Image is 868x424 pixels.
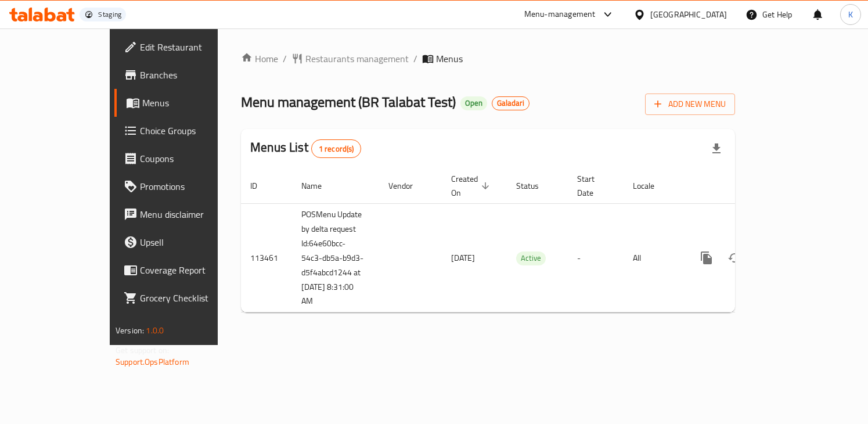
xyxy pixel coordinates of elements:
span: Promotions [140,179,246,193]
a: Promotions [114,173,255,200]
div: Total records count [311,139,362,158]
a: Choice Groups [114,117,255,145]
a: Menu disclaimer [114,200,255,228]
span: 1.0.0 [146,323,164,338]
span: Add New Menu [654,97,726,112]
div: Staging [98,10,121,19]
td: POSMenu Update by delta request Id:64e60bcc-54c3-db5a-b9d3-d5f4abcd1244 at [DATE] 8:31:00 AM [292,203,379,312]
button: Change Status [721,244,748,272]
a: Upsell [114,228,255,256]
span: Galadari [492,98,529,108]
td: 113461 [241,203,292,312]
span: Name [301,179,337,193]
a: Home [241,52,278,66]
button: Add New Menu [645,94,735,115]
a: Coupons [114,145,255,173]
span: Edit Restaurant [140,40,246,54]
div: Export file [703,135,730,163]
li: / [283,52,287,66]
table: enhanced table [241,168,813,313]
a: Grocery Checklist [114,284,255,312]
span: Locale [633,179,669,193]
span: Coupons [140,152,246,166]
a: Menus [114,89,255,117]
span: Get support on: [116,343,169,358]
span: Upsell [140,235,246,249]
span: Created On [451,172,493,200]
span: Menus [436,52,463,66]
a: Restaurants management [291,52,409,66]
a: Support.OpsPlatform [116,354,189,369]
a: Branches [114,61,255,89]
nav: breadcrumb [241,52,735,66]
h2: Menus List [250,139,361,158]
span: [DATE] [451,250,475,265]
td: - [568,203,624,312]
button: more [693,244,721,272]
span: ID [250,179,272,193]
a: Edit Restaurant [114,33,255,61]
span: Active [516,251,546,265]
div: [GEOGRAPHIC_DATA] [650,8,727,21]
span: Start Date [577,172,610,200]
span: Choice Groups [140,124,246,138]
td: All [624,203,683,312]
span: Restaurants management [305,52,409,66]
th: Actions [683,168,813,204]
span: K [848,8,853,21]
span: Open [460,98,487,108]
span: Coverage Report [140,263,246,277]
span: Vendor [388,179,428,193]
span: Branches [140,68,246,82]
span: Version: [116,323,144,338]
span: Menu management ( BR Talabat Test ) [241,89,456,115]
div: Active [516,251,546,265]
a: Coverage Report [114,256,255,284]
span: 1 record(s) [312,143,361,154]
span: Menus [142,96,246,110]
div: Open [460,96,487,110]
span: Menu disclaimer [140,207,246,221]
span: Grocery Checklist [140,291,246,305]
span: Status [516,179,554,193]
div: Menu-management [524,8,596,21]
li: / [413,52,417,66]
